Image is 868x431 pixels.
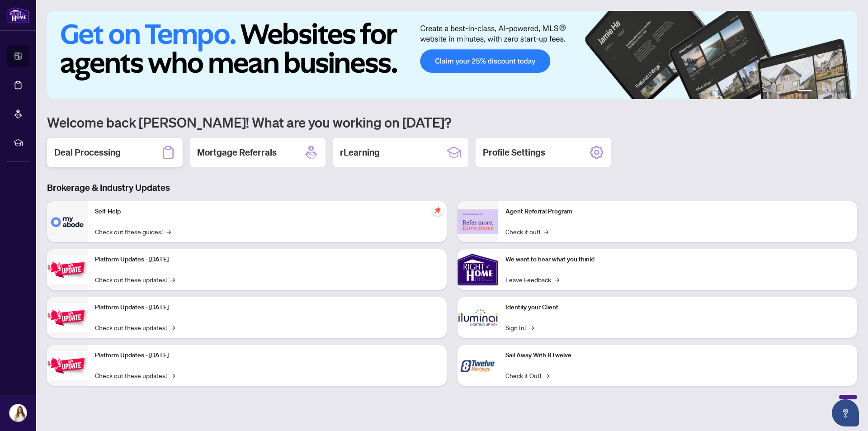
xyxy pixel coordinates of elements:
[837,90,841,94] button: 5
[505,227,548,237] a: Check it out!→
[816,90,819,94] button: 2
[47,114,857,131] h1: Welcome back [PERSON_NAME]! What are you working on [DATE]?
[844,90,848,94] button: 6
[823,90,826,94] button: 3
[47,11,857,99] img: Slide 0
[47,351,88,380] img: Platform Updates - June 23, 2025
[505,350,850,360] p: Sail Away With 8Twelve
[47,256,88,284] img: Platform Updates - July 21, 2025
[545,370,549,380] span: →
[340,146,380,159] h2: rLearning
[458,209,498,234] img: Agent Referral Program
[47,181,857,194] h3: Brokerage & Industry Updates
[797,90,812,94] button: 1
[197,146,277,159] h2: Mortgage Referrals
[95,227,171,237] a: Check out these guides!→
[95,322,175,332] a: Check out these updates!→
[432,205,443,216] span: pushpin
[95,255,439,265] p: Platform Updates - [DATE]
[95,275,175,284] a: Check out these updates!→
[54,146,121,159] h2: Deal Processing
[170,275,175,284] span: →
[95,303,439,313] p: Platform Updates - [DATE]
[458,345,498,386] img: Sail Away With 8Twelve
[47,303,88,332] img: Platform Updates - July 8, 2025
[166,227,171,237] span: →
[832,399,859,426] button: Open asap
[505,275,559,284] a: Leave Feedback→
[170,370,175,380] span: →
[505,370,549,380] a: Check it Out!→
[170,322,175,332] span: →
[505,255,850,265] p: We want to hear what you think!
[544,227,548,237] span: →
[483,146,545,159] h2: Profile Settings
[47,201,88,242] img: Self-Help
[505,303,850,313] p: Identify your Client
[529,322,534,332] span: →
[7,7,29,24] img: logo
[9,404,27,422] img: Profile Icon
[555,275,559,284] span: →
[458,297,498,338] img: Identify your Client
[95,370,175,380] a: Check out these updates!→
[830,90,834,94] button: 4
[458,249,498,290] img: We want to hear what you think!
[505,207,850,217] p: Agent Referral Program
[505,322,534,332] a: Sign In!→
[95,207,439,217] p: Self-Help
[95,350,439,360] p: Platform Updates - [DATE]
